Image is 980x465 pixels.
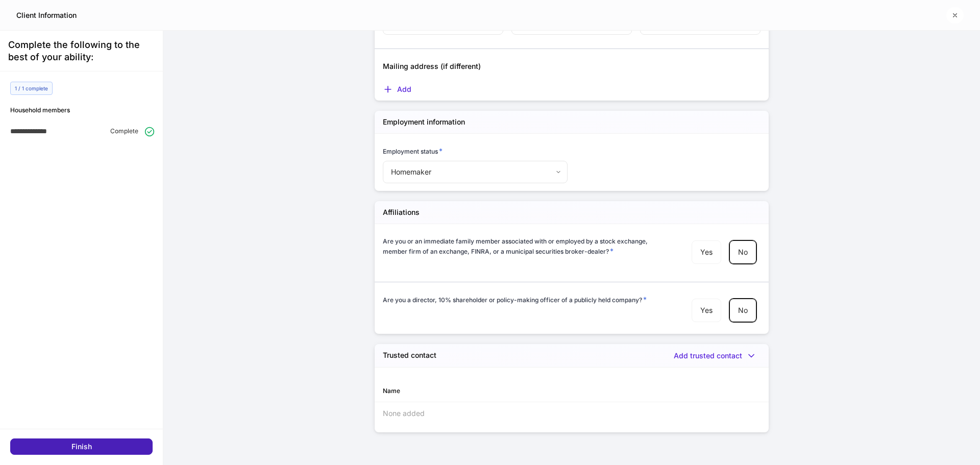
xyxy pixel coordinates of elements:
div: Complete the following to the best of your ability: [8,39,155,63]
h5: Employment information [383,117,465,127]
h6: Household members [10,105,163,115]
h5: Affiliations [383,207,420,217]
div: None added [375,402,769,425]
div: Name [383,386,572,396]
div: Homemaker [383,161,567,183]
button: Add trusted contact [674,351,761,361]
div: Mailing address (if different) [375,49,761,71]
button: Add [383,84,411,94]
h6: Employment status [383,146,443,156]
h5: Client Information [16,10,77,20]
h5: Trusted contact [383,350,436,360]
h6: Are you a director, 10% shareholder or policy-making officer of a publicly held company? [383,295,647,305]
div: Finish [71,443,92,450]
p: Complete [110,127,138,135]
button: Finish [10,438,153,455]
div: 1 / 1 complete [10,82,53,95]
h6: Are you or an immediate family member associated with or employed by a stock exchange, member fir... [383,236,667,256]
